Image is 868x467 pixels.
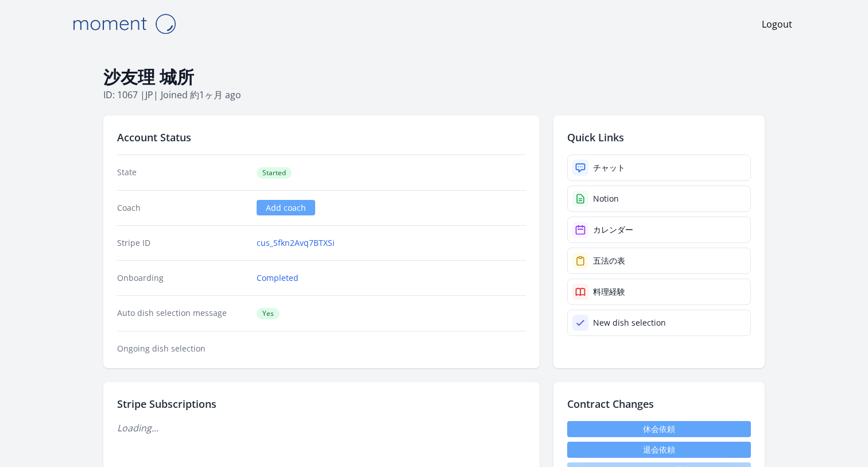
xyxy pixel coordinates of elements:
[567,310,751,336] a: New dish selection
[117,129,526,145] h2: Account Status
[567,155,751,181] a: チャット
[567,442,751,458] button: 退会依頼
[593,224,633,236] div: カレンダー
[117,396,526,412] h2: Stripe Subscriptions
[257,237,335,249] a: cus_Sfkn2Avq7BTXSi
[257,308,280,319] span: Yes
[257,167,292,179] span: Started
[567,396,751,412] h2: Contract Changes
[567,248,751,274] a: 五法の表
[593,317,666,329] div: New dish selection
[593,193,619,204] div: Notion
[103,66,765,88] h1: 沙友理 城所
[257,200,315,215] a: Add coach
[762,17,792,31] a: Logout
[117,272,247,284] dt: Onboarding
[593,162,625,173] div: チャット
[103,88,765,102] p: ID: 1067 | | Joined 約1ヶ月 ago
[567,186,751,212] a: Notion
[117,307,247,319] dt: Auto dish selection message
[567,217,751,243] a: カレンダー
[257,272,299,284] a: Completed
[567,421,751,437] a: 休会依頼
[593,286,625,298] div: 料理経験
[117,421,526,435] p: Loading...
[117,202,247,214] dt: Coach
[593,255,625,267] div: 五法の表
[117,343,247,354] dt: Ongoing dish selection
[117,167,247,179] dt: State
[567,279,751,305] a: 料理経験
[67,9,181,38] img: Moment
[117,237,247,249] dt: Stripe ID
[145,88,153,101] span: jp
[567,129,751,145] h2: Quick Links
